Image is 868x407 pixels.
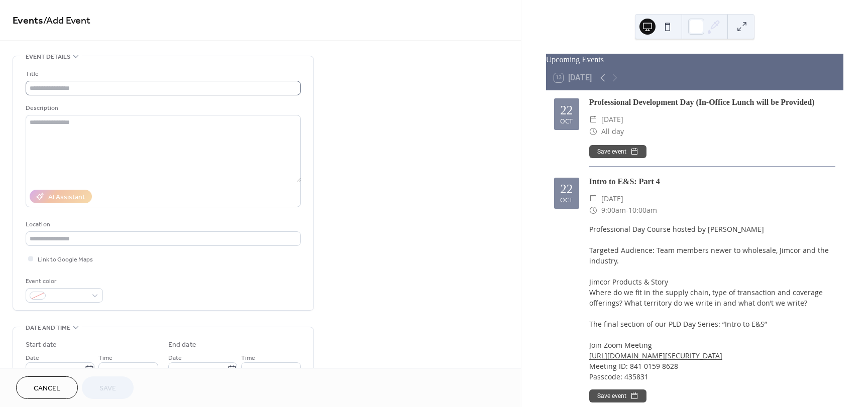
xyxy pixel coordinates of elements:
[26,353,39,363] span: Date
[546,54,843,66] div: Upcoming Events
[241,353,255,363] span: Time
[26,103,299,113] div: Description
[26,219,299,230] div: Location
[589,193,597,205] div: ​
[16,376,78,399] button: Cancel
[589,125,597,138] div: ​
[560,104,573,116] div: 22
[98,353,113,363] span: Time
[589,389,646,402] button: Save event
[589,96,835,108] div: Professional Development Day (In-Office Lunch will be Provided)
[589,224,835,382] div: Professional Day Course hosted by [PERSON_NAME] Targeted Audience: Team members newer to wholesal...
[34,383,60,394] span: Cancel
[13,11,43,31] a: Events
[26,276,101,287] div: Event color
[626,204,628,216] span: -
[601,125,624,138] span: All day
[589,145,646,158] button: Save event
[589,113,597,125] div: ​
[26,340,57,350] div: Start date
[628,204,657,216] span: 10:00am
[38,254,93,265] span: Link to Google Maps
[560,118,573,125] div: Oct
[43,11,90,31] span: / Add Event
[601,113,623,125] span: [DATE]
[589,204,597,216] div: ​
[26,323,70,333] span: Date and time
[589,176,835,188] div: Intro to E&S: Part 4
[26,69,299,79] div: Title
[168,353,182,363] span: Date
[26,52,70,62] span: Event details
[601,204,626,216] span: 9:00am
[168,340,196,350] div: End date
[601,193,623,205] span: [DATE]
[589,351,722,360] a: [URL][DOMAIN_NAME][SECURITY_DATA]
[560,183,573,195] div: 22
[560,197,573,204] div: Oct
